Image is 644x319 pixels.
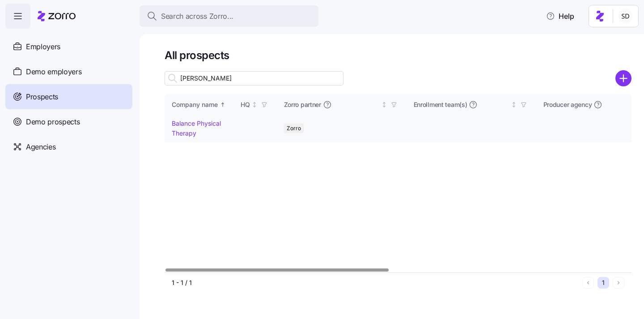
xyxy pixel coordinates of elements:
div: Not sorted [251,102,258,108]
button: Next page [613,277,624,289]
div: HQ [241,100,250,110]
span: Zorro partner [284,100,321,109]
th: Company nameSorted ascending [165,94,233,115]
span: Help [546,11,574,21]
img: 038087f1531ae87852c32fa7be65e69b [619,9,633,23]
span: Demo prospects [26,116,80,128]
span: Agencies [26,141,55,153]
span: Producer agency [543,100,592,109]
th: Zorro partnerNot sorted [277,94,407,115]
span: Zorro [287,123,301,133]
a: Demo prospects [5,109,132,134]
th: Enrollment team(s)Not sorted [407,94,536,115]
button: Help [539,7,581,25]
div: Not sorted [511,102,517,108]
a: Demo employers [5,59,132,84]
span: Search across Zorro... [161,11,233,22]
span: Prospects [26,91,58,102]
span: Employers [26,41,60,52]
div: Sorted ascending [220,102,226,108]
a: Balance Physical Therapy [172,119,221,137]
a: Employers [5,34,132,59]
div: Not sorted [381,102,387,108]
button: Previous page [582,277,594,289]
span: Demo employers [26,66,82,77]
svg: add icon [615,70,631,86]
input: Search prospect [165,71,343,85]
button: Search across Zorro... [140,5,318,27]
div: Company name [172,100,218,110]
a: Agencies [5,134,132,159]
th: HQNot sorted [233,94,277,115]
a: Prospects [5,84,132,109]
span: Enrollment team(s) [414,100,467,109]
h1: All prospects [165,48,631,62]
button: 1 [597,277,609,289]
div: 1 - 1 / 1 [172,278,579,287]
